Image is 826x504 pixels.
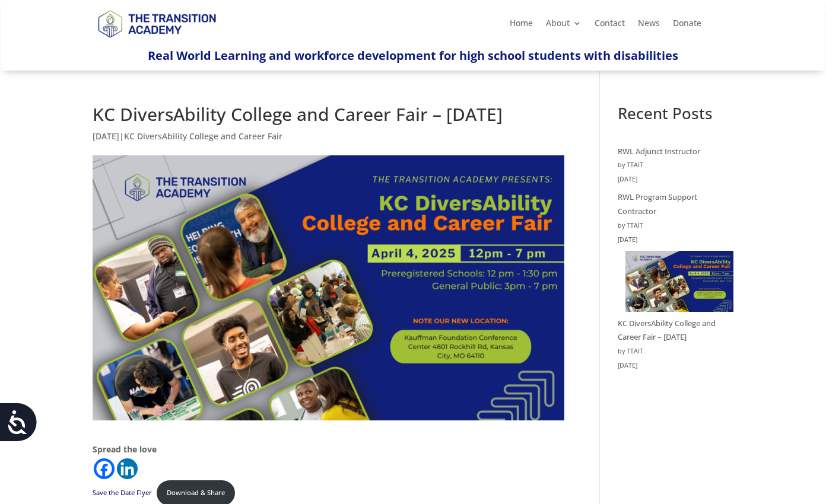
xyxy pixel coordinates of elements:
a: KC DiversAbility College and Career Fair [124,130,282,142]
div: by TTAIT [618,219,733,233]
time: [DATE] [618,233,733,247]
a: Home [510,19,533,32]
time: [DATE] [618,173,733,187]
a: Save the Date Flyer [93,488,152,497]
a: Logo-Noticias [93,36,221,47]
time: [DATE] [618,359,733,373]
h1: KC DiversAbility College and Career Fair – [DATE] [93,106,564,129]
h2: Recent Posts [618,106,733,127]
a: Linkedin [117,458,138,479]
a: Contact [595,19,625,32]
a: Donate [673,19,701,32]
div: by TTAIT [618,158,733,173]
div: Spread the love [93,442,564,457]
a: Facebook [94,458,115,479]
span: [DATE] [93,130,119,142]
img: TTA Brand_TTA Primary Logo_Horizontal_Light BG [93,2,221,44]
a: News [638,19,660,32]
p: | [93,129,564,152]
a: About [546,19,582,32]
a: RWL Adjunct Instructor [618,146,700,157]
div: by TTAIT [618,344,733,359]
a: KC DiversAbility College and Career Fair – [DATE] [618,318,716,343]
span: Real World Learning and workforce development for high school students with disabilities [148,47,678,63]
a: RWL Program Support Contractor [618,192,697,216]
